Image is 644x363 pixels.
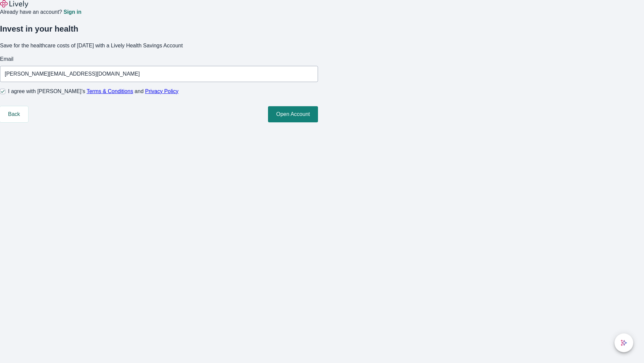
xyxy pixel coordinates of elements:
a: Terms & Conditions [87,88,133,94]
button: Open Account [268,106,318,122]
button: chat [614,333,633,352]
a: Privacy Policy [145,88,179,94]
svg: Lively AI Assistant [621,339,627,346]
a: Sign in [63,9,81,15]
span: I agree with [PERSON_NAME]’s and [8,87,178,95]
